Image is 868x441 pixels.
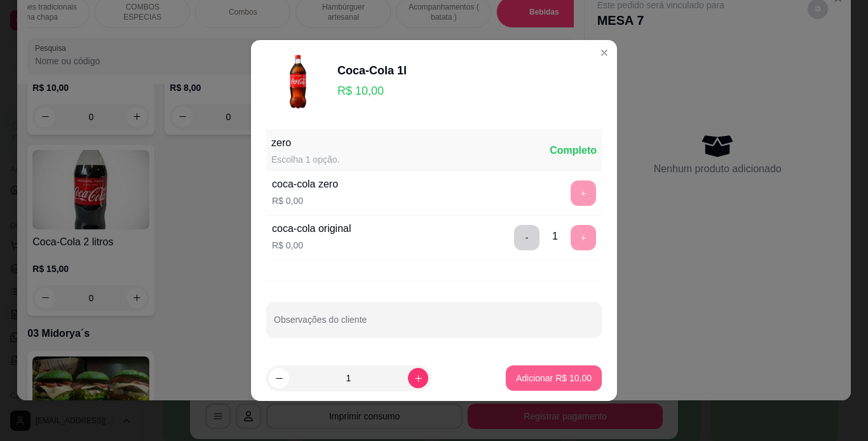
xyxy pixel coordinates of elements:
p: Adicionar R$ 10,00 [516,372,592,384]
button: decrease-product-quantity [269,368,289,388]
div: coca-cola zero [272,177,338,192]
p: R$ 0,00 [272,194,338,207]
button: increase-product-quantity [408,368,428,388]
div: Escolha 1 opção. [271,153,339,166]
div: Coca-Cola 1l [337,62,407,79]
p: R$ 0,00 [272,239,351,252]
p: R$ 10,00 [337,82,407,100]
div: zero [271,135,339,151]
img: product-image [266,50,330,114]
div: coca-cola original [272,221,351,236]
button: Adicionar R$ 10,00 [506,365,602,391]
input: Observações do cliente [274,318,594,331]
div: 1 [552,229,558,244]
button: Close [594,43,614,63]
button: delete [514,225,539,250]
div: Completo [550,143,597,158]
